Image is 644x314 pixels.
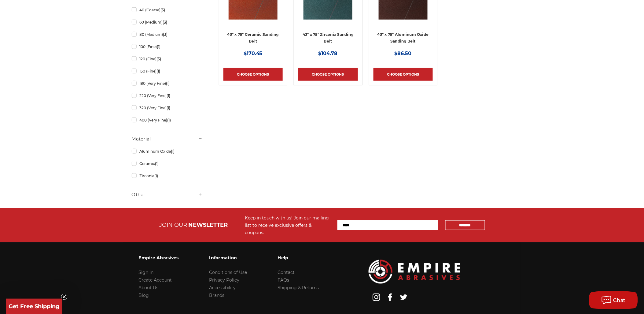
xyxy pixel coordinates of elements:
span: (1) [157,44,160,49]
div: Keep in touch with us! Join our mailing list to receive exclusive offers & coupons. [245,214,331,236]
a: 60 (Medium) [132,17,203,28]
span: (3) [163,32,167,37]
span: JOIN OUR [159,222,187,228]
span: (1) [166,81,170,86]
h3: Empire Abrasives [139,252,179,264]
h5: Other [132,191,203,198]
a: Shipping & Returns [278,285,319,291]
span: (1) [171,149,175,154]
a: Blog [139,293,149,298]
span: $170.45 [244,50,263,56]
a: Aluminum Oxide [132,146,203,157]
span: (3) [160,8,165,12]
a: 180 (Very Fine) [132,78,203,89]
div: Get Free ShippingClose teaser [6,299,62,314]
a: Ceramic [132,158,203,169]
a: 43" x 75" Ceramic Sanding Belt [227,32,279,44]
h5: Material [132,135,203,143]
a: FAQs [278,278,289,283]
span: (3) [163,20,167,24]
span: (1) [167,93,170,98]
span: (1) [155,161,159,166]
span: (1) [156,69,160,73]
a: 120 (Fine) [132,54,203,64]
span: $86.50 [395,50,412,56]
span: $104.78 [318,50,338,56]
span: Chat [613,297,626,303]
span: Get Free Shipping [9,303,60,310]
a: 220 (Very Fine) [132,90,203,101]
h3: Information [209,252,247,264]
a: Conditions of Use [209,270,247,275]
a: 150 (Fine) [132,66,203,77]
a: Choose Options [374,68,433,81]
a: Choose Options [223,68,283,81]
a: Create Account [139,278,172,283]
a: Sign In [139,270,154,275]
a: 400 (Very Fine) [132,115,203,125]
a: Accessibility [209,285,236,291]
a: 40 (Coarse) [132,5,203,15]
a: About Us [139,285,159,291]
span: (1) [167,118,171,122]
img: Empire Abrasives Logo Image [369,260,460,283]
a: Contact [278,270,295,275]
a: 100 (Fine) [132,41,203,52]
a: 320 (Very Fine) [132,103,203,113]
a: Zirconia [132,170,203,181]
a: Privacy Policy [209,278,240,283]
a: 43" x 75" Aluminum Oxide Sanding Belt [377,32,429,44]
span: (3) [156,57,161,61]
button: Close teaser [61,294,67,300]
a: 43" x 75" Zirconia Sanding Belt [303,32,354,44]
span: (1) [167,106,170,110]
h3: Help [278,252,319,264]
a: Brands [209,293,225,298]
a: 80 (Medium) [132,29,203,40]
a: Choose Options [298,68,358,81]
span: (1) [154,174,158,178]
span: NEWSLETTER [188,222,228,228]
button: Chat [589,291,638,309]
